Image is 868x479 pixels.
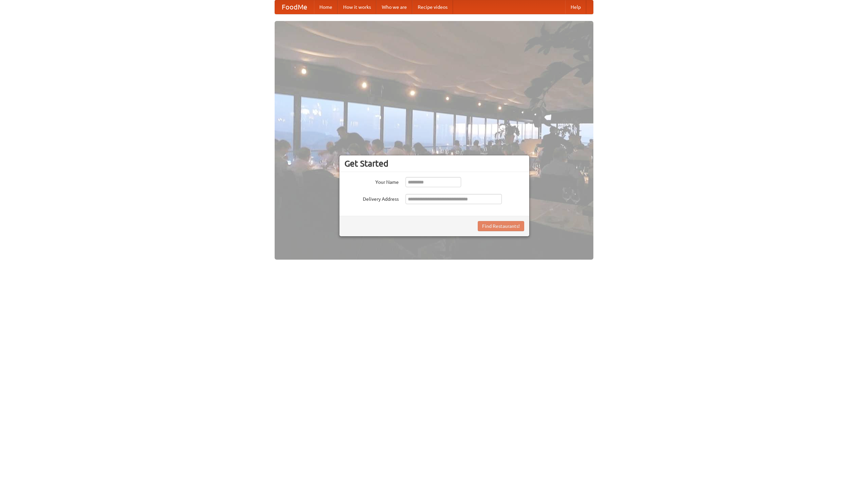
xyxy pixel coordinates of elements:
a: How it works [338,0,376,14]
label: Your Name [344,177,399,186]
a: Home [314,0,338,14]
label: Delivery Address [344,194,399,202]
button: Find Restaurants! [478,221,524,231]
a: FoodMe [275,0,314,14]
h3: Get Started [344,158,524,169]
a: Who we are [376,0,412,14]
a: Recipe videos [412,0,453,14]
a: Help [565,0,586,14]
